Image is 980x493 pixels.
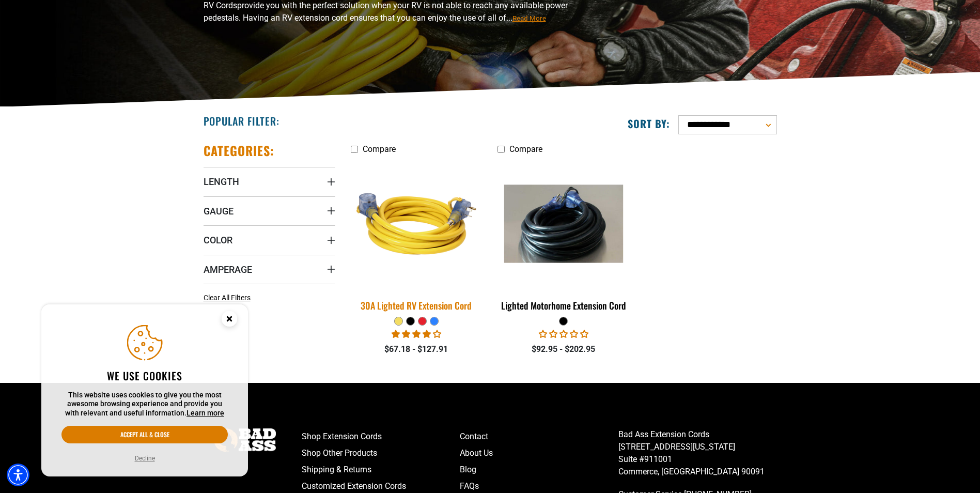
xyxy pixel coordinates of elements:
span: Amperage [204,264,252,275]
button: Decline [132,453,158,464]
a: Contact [460,428,618,445]
span: Length [204,176,239,188]
a: yellow 30A Lighted RV Extension Cord [351,159,483,316]
div: $92.95 - $202.95 [497,343,629,356]
h2: We use cookies [61,369,228,382]
div: $67.18 - $127.91 [351,343,483,356]
span: 0.00 stars [539,329,588,339]
a: Shop Extension Cords [302,428,460,445]
div: Lighted Motorhome Extension Cord [497,301,629,310]
p: This website uses cookies to give you the most awesome browsing experience and provide you with r... [61,391,228,418]
span: Clear All Filters [204,294,251,302]
a: black Lighted Motorhome Extension Cord [497,159,629,316]
div: Accessibility Menu [7,464,29,486]
summary: Amperage [204,255,335,284]
span: Read More [512,14,546,22]
a: Clear All Filters [204,292,255,303]
a: This website uses cookies to give you the most awesome browsing experience and provide you with r... [186,409,224,417]
label: Sort by: [628,117,670,130]
img: black [499,185,629,263]
summary: Gauge [204,196,335,225]
a: About Us [460,445,618,461]
div: 30A Lighted RV Extension Cord [351,301,483,310]
p: Bad Ass Extension Cords [STREET_ADDRESS][US_STATE] Suite #911001 Commerce, [GEOGRAPHIC_DATA] 90091 [618,428,777,478]
span: Compare [509,144,542,154]
span: provide you with the perfect solution when your RV is not able to reach any available power pedes... [204,1,568,23]
button: Accept all & close [61,426,228,443]
a: Shop Other Products [302,445,460,461]
aside: Cookie Consent [41,304,248,477]
summary: Length [204,167,335,196]
a: Blog [460,461,618,478]
img: yellow [344,158,489,290]
span: Color [204,234,232,246]
span: Gauge [204,205,234,217]
span: 4.11 stars [392,329,441,339]
span: Compare [363,144,396,154]
a: Shipping & Returns [302,461,460,478]
h2: Categories: [204,143,275,159]
button: Close this option [211,304,248,336]
summary: Color [204,225,335,254]
h2: Popular Filter: [204,114,279,128]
